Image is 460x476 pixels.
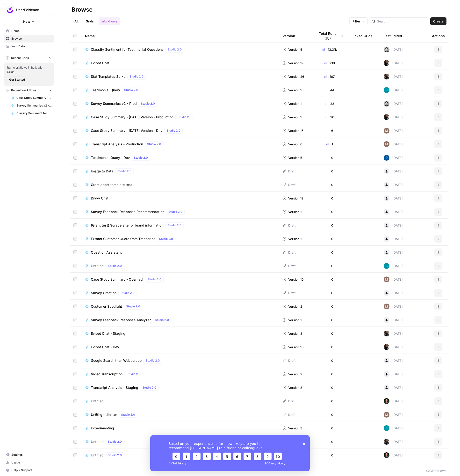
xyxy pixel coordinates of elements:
[282,358,295,363] div: Draft
[108,264,122,268] span: Studio 2.0
[85,385,275,391] a: Transcript Analysis - StagingStudio 2.0
[282,223,295,228] div: Draft
[147,142,161,146] span: Studio 2.0
[4,18,54,25] button: New
[315,142,344,147] div: 1
[91,182,132,187] span: Grant asset template test
[91,250,122,255] span: Question Assistant
[72,6,93,14] div: Browse
[91,209,164,214] span: Survey Feedback Response Recommendation
[384,101,389,107] img: di7ojz10kvybrfket5x42g8evxl9
[384,452,389,458] img: mbezd2m6y1v5hx2kwtgsgz54ifo7
[384,236,403,242] div: [DATE]
[129,74,144,79] span: Studio 2.0
[85,277,275,282] a: Case Study Summary - OverhaulStudio 2.0
[178,115,192,119] span: Studio 2.0
[384,182,403,188] div: [DATE]
[384,344,403,350] div: [DATE]
[377,19,426,24] input: Search
[168,47,182,52] span: Studio 2.0
[91,101,137,106] span: Survey Summaries v2 - Prod
[85,155,275,161] a: Testimonial Query - DevStudio 2.0
[315,236,344,241] div: 0
[9,94,54,102] a: Case Study Summary - [DATE] Version - Production
[85,290,275,296] a: Survey CreationStudio 2.0
[91,318,151,322] span: Survey Feedback Response Analyzer
[384,439,403,445] div: [DATE]
[166,128,180,133] span: Studio 2.0
[11,460,52,465] span: Usage
[91,128,162,133] span: Case Study Summary - [DATE] Version - Dev
[85,196,275,201] a: Divvy Chat
[4,27,54,35] a: Home
[23,19,30,24] span: New
[147,277,161,282] span: Studio 2.0
[384,87,403,93] div: [DATE]
[91,61,109,65] span: Evibot Chat
[83,17,97,25] a: Grids
[7,65,51,74] span: Run workflows in bulk with Grids
[91,236,155,241] span: Extract Customer Quote from Transcript
[349,17,368,25] button: Filter
[384,358,403,363] div: [DATE]
[315,223,344,228] div: 0
[7,77,27,83] button: Get Started
[384,425,403,431] div: [DATE]
[91,345,119,349] span: Evibot Chat - Dev
[121,412,135,417] span: Studio 2.0
[282,61,303,65] div: Version 19
[315,372,344,377] div: 0
[91,196,108,201] span: Divvy Chat
[85,345,275,349] a: Evibot Chat - Dev
[126,304,140,309] span: Studio 2.0
[85,236,275,242] a: Extract Customer Quote from TranscriptStudio 2.0
[85,439,275,445] a: UntitledStudio 2.0
[146,358,160,363] span: Studio 2.0
[72,17,81,25] a: All
[108,453,122,457] span: Studio 2.0
[16,7,45,12] span: UserEvidence
[85,101,275,107] a: Survey Summaries v2 - ProdStudio 2.0
[282,385,302,390] div: Version 8
[91,412,117,417] span: Un5thgradinator
[384,47,389,52] img: di7ojz10kvybrfket5x42g8evxl9
[91,453,104,458] span: Untitled
[315,426,344,431] div: 0
[384,412,389,418] img: xgiv7z12as3o15y3ai0h4kwkorhb
[91,439,104,444] span: Untitled
[315,304,344,309] div: 0
[315,169,344,174] div: 0
[384,29,402,43] div: Last Edited
[16,111,52,115] span: Classify Sentiment for Testimonial Questions
[282,115,302,120] div: Version 1
[91,358,142,363] span: Google Search then Webscrape
[315,88,344,92] div: 44
[282,209,302,214] div: Version 1
[282,412,295,417] div: Draft
[85,47,275,52] a: Classify Sentiment for Testimonial QuestionsStudio 2.0
[384,412,403,418] div: [DATE]
[384,452,403,458] div: [DATE]
[315,61,344,65] div: 219
[315,115,344,120] div: 20
[141,101,155,106] span: Studio 2.0
[85,452,275,458] a: UntitledStudio 2.0
[384,209,403,215] div: [DATE]
[352,29,373,43] div: Linked Grids
[282,304,302,309] div: Version 2
[85,222,275,228] a: (Grant test) Scrape site for brand informationStudio 2.0
[91,372,122,377] span: Video Transcription
[91,74,125,79] span: Stat Templates Spike
[4,451,54,459] a: Settings
[9,109,54,117] a: Classify Sentiment for Testimonial Questions
[384,304,403,309] div: [DATE]
[85,412,275,418] a: Un5thgradinatorStudio 2.0
[384,304,389,309] img: xgiv7z12as3o15y3ai0h4kwkorhb
[11,453,52,457] span: Settings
